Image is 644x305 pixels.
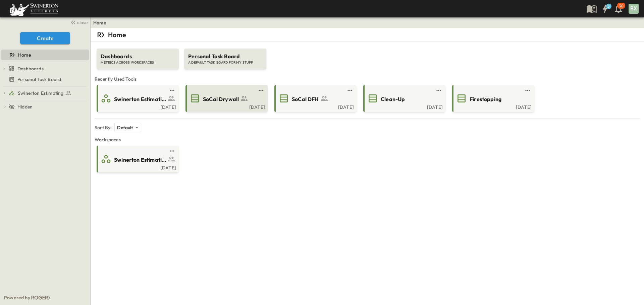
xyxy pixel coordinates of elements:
[93,19,110,26] nav: breadcrumbs
[453,93,532,104] a: Firestopping
[257,86,265,94] button: test
[1,74,89,85] div: Personal Task Boardtest
[114,156,166,164] span: Swinerton Estimating
[453,104,532,109] a: [DATE]
[96,42,179,69] a: DashboardsMETRICS ACROSS WORKSPACES
[114,95,166,103] span: Swinerton Estimating
[188,53,262,60] span: Personal Task Board
[101,53,175,60] span: Dashboards
[67,17,89,27] button: close
[365,93,443,104] a: Clean-Up
[1,75,88,84] a: Personal Task Board
[1,50,88,60] a: Home
[17,76,61,83] span: Personal Task Board
[203,95,239,103] span: SoCal Drywall
[95,136,640,143] span: Workspaces
[98,93,176,104] a: Swinerton Estimating
[9,88,88,98] a: Swinerton Estimating
[276,93,354,104] a: SoCal DFH
[524,86,532,94] button: test
[628,3,639,14] button: BX
[292,95,319,103] span: SoCal DFH
[108,30,126,40] p: Home
[607,4,610,9] h6: 5
[381,95,405,103] span: Clean-Up
[9,64,88,73] a: Dashboards
[188,60,262,65] span: A DEFAULT TASK BOARD FOR MY STUFF
[435,86,443,94] button: test
[183,42,267,69] a: Personal Task BoardA DEFAULT TASK BOARD FOR MY STUFF
[187,93,265,104] a: SoCal Drywall
[101,60,175,65] span: METRICS ACROSS WORKSPACES
[98,154,176,164] a: Swinerton Estimating
[98,164,176,170] a: [DATE]
[117,124,133,131] p: Default
[20,32,70,44] button: Create
[187,104,265,109] a: [DATE]
[98,104,176,109] a: [DATE]
[17,103,33,110] span: Hidden
[598,3,612,15] button: 5
[629,4,639,14] div: BX
[77,19,88,26] span: close
[18,52,31,58] span: Home
[95,124,112,131] p: Sort By:
[8,2,60,16] img: 6c363589ada0b36f064d841b69d3a419a338230e66bb0a533688fa5cc3e9e735.png
[93,19,106,26] a: Home
[17,65,44,72] span: Dashboards
[168,147,176,155] button: test
[619,3,624,9] p: 30
[470,95,501,103] span: Firestopping
[95,76,640,82] span: Recently Used Tools
[18,90,63,96] span: Swinerton Estimating
[365,104,443,109] a: [DATE]
[168,86,176,94] button: test
[1,88,89,98] div: Swinerton Estimatingtest
[276,104,354,109] a: [DATE]
[114,123,141,132] div: Default
[346,86,354,94] button: test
